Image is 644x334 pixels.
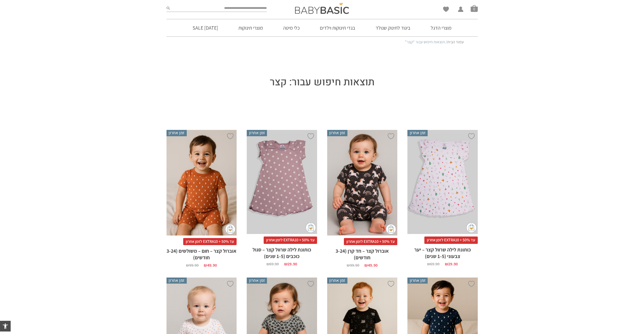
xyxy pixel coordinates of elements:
[183,238,237,245] span: עד 50% + EXTRA10 לזמן אחרון
[247,278,267,284] span: זמן אחרון
[204,263,217,268] bdi: 49.90
[247,244,317,260] h2: כותונת לילה שרוול קצר – סגול כוכבים (1-5 שנים)
[306,223,316,233] img: cat-mini-atc.png
[347,263,359,268] bdi: 99.90
[167,245,237,261] h2: אוברול קצר – חום – משולשים (3-24 חודשים)
[276,19,307,36] a: כלי מיטה
[295,3,349,14] img: Baby Basic בגדי תינוקות וילדים אונליין
[344,238,397,245] span: עד 50% + EXTRA10 לזמן אחרון
[247,130,317,266] a: זמן אחרון כותונת לילה שרוול קצר - סגול כוכבים (1-5 שנים) עד 50% + EXTRA10 לזמן אחרוןכותונת לילה ש...
[266,261,279,267] bdi: 69.90
[225,224,235,234] img: cat-mini-atc.png
[327,278,347,284] span: זמן אחרון
[368,19,418,36] a: ביגוד לתינוק שנולד
[424,237,478,244] span: עד 50% + EXTRA10 לזמן אחרון
[423,19,459,36] a: מוצרי הדגל
[327,245,398,261] h2: אוברול קצר – חד קרן (3-24 חודשים)
[180,39,464,45] nav: Breadcrumb
[447,39,464,45] a: עמוד הבית
[386,224,396,234] img: cat-mini-atc.png
[427,261,440,267] bdi: 69.90
[466,223,476,233] img: cat-mini-atc.png
[471,5,478,12] span: סל קניות
[327,130,347,136] span: זמן אחרון
[247,130,267,136] span: זמן אחרון
[364,263,378,268] bdi: 49.90
[266,261,269,267] span: ₪
[167,278,187,284] span: זמן אחרון
[407,244,478,260] h2: כותונת לילה שרוול קצר – יער צבעוני (1-5 שנים)
[204,263,207,268] span: ₪
[443,7,449,12] a: Wishlist
[284,261,287,267] span: ₪
[186,263,199,268] bdi: 99.90
[347,263,350,268] span: ₪
[186,263,189,268] span: ₪
[231,19,271,36] a: מוצרי תינוקות
[443,7,449,14] span: Wishlist
[167,130,237,267] a: זמן אחרון אוברול קצר - חום - משולשים (3-24 חודשים) עד 50% + EXTRA10 לזמן אחרוןאוברול קצר – חום – ...
[445,261,448,267] span: ₪
[185,19,226,36] a: [DATE] SALE
[167,130,187,136] span: זמן אחרון
[407,278,428,284] span: זמן אחרון
[327,130,398,267] a: זמן אחרון אוברול קצר - חד קרן (3-24 חודשים) עד 50% + EXTRA10 לזמן אחרוןאוברול קצר – חד קרן (3-24 ...
[364,263,368,268] span: ₪
[284,261,297,267] bdi: 29.90
[427,261,430,267] span: ₪
[264,237,317,244] span: עד 50% + EXTRA10 לזמן אחרון
[407,130,478,266] a: זמן אחרון כותונת לילה שרוול קצר - יער צבעוני (1-5 שנים) עד 50% + EXTRA10 לזמן אחרוןכותונת לילה שר...
[250,75,394,89] h1: תוצאות חיפוש עבור: קצר
[407,130,428,136] span: זמן אחרון
[471,5,478,12] a: סל קניות0
[312,19,363,36] a: בגדי תינוקות וילדים
[445,261,458,267] bdi: 29.90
